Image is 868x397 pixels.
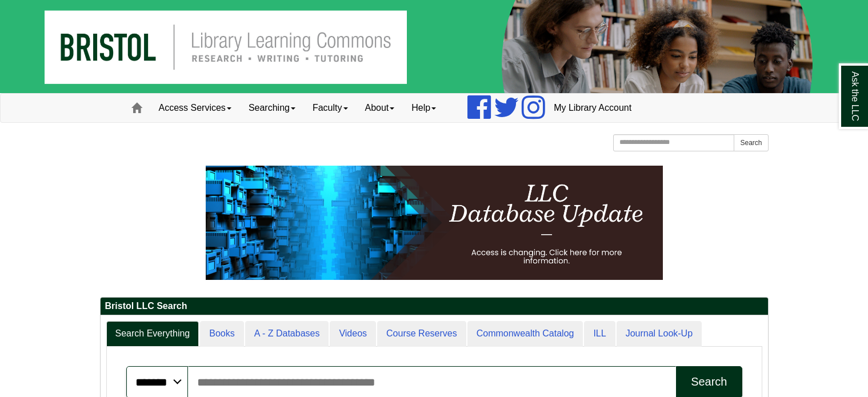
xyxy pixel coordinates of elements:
[617,321,702,347] a: Journal Look-Up
[245,321,329,347] a: A - Z Databases
[150,94,240,122] a: Access Services
[357,94,403,122] a: About
[330,321,376,347] a: Videos
[200,321,243,347] a: Books
[106,321,199,347] a: Search Everything
[734,134,768,151] button: Search
[545,94,640,122] a: My Library Account
[377,321,466,347] a: Course Reserves
[584,321,615,347] a: ILL
[403,94,445,122] a: Help
[206,166,663,280] img: HTML tutorial
[304,94,357,122] a: Faculty
[691,375,727,388] div: Search
[467,321,583,347] a: Commonwealth Catalog
[240,94,304,122] a: Searching
[101,298,768,315] h2: Bristol LLC Search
